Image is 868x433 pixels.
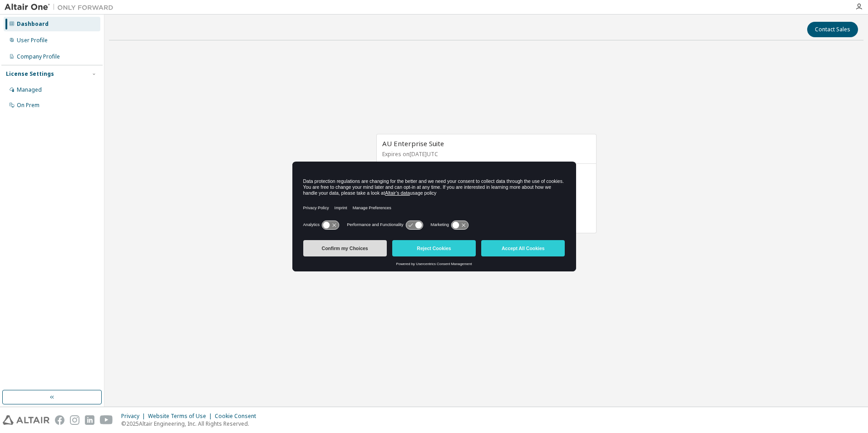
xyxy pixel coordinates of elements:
img: Altair One [5,3,118,12]
img: facebook.svg [55,415,64,425]
p: Expires on [DATE] UTC [382,150,588,158]
div: License Settings [6,70,54,78]
div: Website Terms of Use [148,413,215,420]
div: User Profile [17,37,48,44]
div: Company Profile [17,53,60,60]
p: © 2025 Altair Engineering, Inc. All Rights Reserved. [121,420,261,428]
img: instagram.svg [70,415,79,425]
img: altair_logo.svg [3,415,49,425]
div: Managed [17,86,42,93]
div: Dashboard [17,20,49,28]
div: On Prem [17,102,39,109]
div: Privacy [121,413,148,420]
img: linkedin.svg [85,415,94,425]
span: AU Enterprise Suite [382,139,444,148]
div: Cookie Consent [215,413,261,420]
img: youtube.svg [100,415,113,425]
button: Contact Sales [807,22,858,37]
